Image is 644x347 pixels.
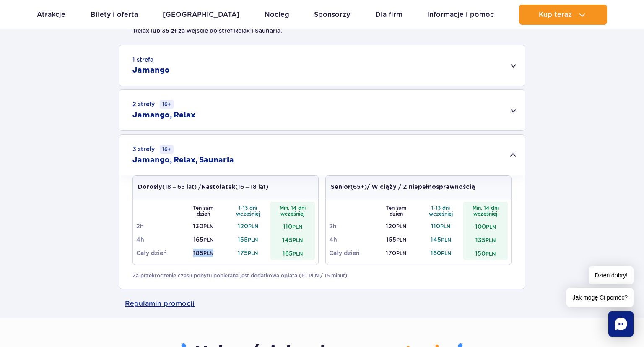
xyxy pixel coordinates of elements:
p: (65+) [331,183,475,191]
th: Min. 14 dni wcześniej [270,202,315,219]
small: PLN [486,224,496,230]
small: PLN [440,223,450,230]
small: PLN [248,223,258,230]
a: Regulamin promocji [125,289,519,318]
td: Cały dzień [329,246,374,260]
h2: Jamango, Relax, Saunaria [132,155,234,165]
small: PLN [396,223,406,230]
td: 2h [329,219,374,233]
small: PLN [486,250,496,257]
small: PLN [203,223,213,230]
small: PLN [396,250,406,256]
strong: Senior [331,184,351,190]
td: 165 [270,246,315,260]
small: 16+ [160,100,174,109]
td: 145 [270,233,315,246]
small: PLN [441,250,451,256]
small: 16+ [160,145,174,154]
td: 130 [181,219,226,233]
td: 2h [136,219,181,233]
button: Kup teraz [519,5,607,25]
td: 145 [418,233,463,246]
td: 120 [226,219,270,233]
td: 135 [463,233,508,246]
div: Chat [608,311,634,337]
small: PLN [293,250,303,257]
th: 1-13 dni wcześniej [226,202,270,219]
small: PLN [396,237,406,243]
small: PLN [441,237,451,243]
small: 2 strefy [132,100,174,109]
small: PLN [293,237,303,243]
strong: / W ciąży / Z niepełnosprawnością [367,184,475,190]
small: PLN [292,224,302,230]
th: Min. 14 dni wcześniej [463,202,508,219]
td: 175 [226,246,270,260]
td: 155 [226,233,270,246]
td: 165 [181,233,226,246]
a: [GEOGRAPHIC_DATA] [163,5,239,25]
a: Informacje i pomoc [427,5,494,25]
small: PLN [248,237,258,243]
small: PLN [248,250,258,256]
strong: Nastolatek [201,184,235,190]
strong: Dorosły [138,184,162,190]
td: 110 [418,219,463,233]
th: Ten sam dzień [181,202,226,219]
h2: Jamango [132,65,170,76]
td: 150 [463,246,508,260]
td: 100 [463,219,508,233]
td: 160 [418,246,463,260]
td: 120 [374,219,419,233]
small: 3 strefy [132,145,174,154]
small: PLN [486,237,496,243]
td: 185 [181,246,226,260]
td: 155 [374,233,419,246]
p: Za przekroczenie czasu pobytu pobierana jest dodatkowa opłata (10 PLN / 15 minut). [132,272,512,279]
th: 1-13 dni wcześniej [418,202,463,219]
a: Bilety i oferta [91,5,138,25]
span: Jak mogę Ci pomóc? [566,288,634,307]
td: 110 [270,219,315,233]
a: Dla firm [375,5,402,25]
th: Ten sam dzień [374,202,419,219]
a: Sponsorzy [314,5,350,25]
small: 1 strefa [132,55,153,64]
td: 4h [136,233,181,246]
small: PLN [203,250,213,256]
td: Cały dzień [136,246,181,260]
span: Kup teraz [539,11,572,18]
p: (18 – 65 lat) / (16 – 18 lat) [138,183,268,191]
a: Nocleg [265,5,289,25]
a: Atrakcje [37,5,65,25]
h2: Jamango, Relax [132,110,195,120]
span: Dzień dobry! [589,266,634,284]
td: 4h [329,233,374,246]
small: PLN [203,237,213,243]
td: 170 [374,246,419,260]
